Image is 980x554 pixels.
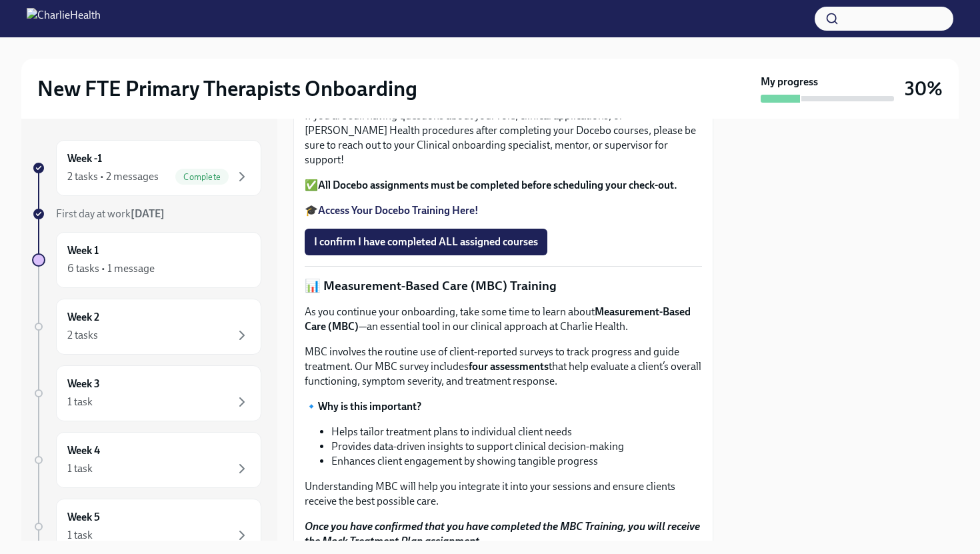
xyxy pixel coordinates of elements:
p: MBC involves the routine use of client-reported surveys to track progress and guide treatment. Ou... [305,345,702,389]
button: I confirm I have completed ALL assigned courses [305,229,547,255]
div: 2 tasks [67,328,98,343]
p: Understanding MBC will help you integrate it into your sessions and ensure clients receive the be... [305,479,702,509]
div: 1 task [67,461,93,476]
p: If you are still having questions about your role, clinical applications, or [PERSON_NAME] Health... [305,109,702,167]
a: Week 31 task [32,365,261,421]
p: 🔹 [305,399,702,414]
h6: Week 2 [67,310,99,325]
a: Week 41 task [32,432,261,488]
strong: [DATE] [131,207,165,220]
h6: Week 3 [67,377,100,391]
a: Access Your Docebo Training Here! [318,204,479,217]
a: Week 16 tasks • 1 message [32,232,261,288]
p: As you continue your onboarding, take some time to learn about —an essential tool in our clinical... [305,305,702,334]
li: Helps tailor treatment plans to individual client needs [331,425,702,439]
a: Week 22 tasks [32,299,261,355]
h3: 30% [905,77,943,101]
p: 📊 Measurement-Based Care (MBC) Training [305,277,702,295]
div: 6 tasks • 1 message [67,261,155,276]
p: ✅ [305,178,702,193]
span: First day at work [56,207,165,220]
span: I confirm I have completed ALL assigned courses [314,235,538,249]
strong: All Docebo assignments must be completed before scheduling your check-out. [318,179,677,191]
div: 1 task [67,395,93,409]
a: First day at work[DATE] [32,207,261,221]
li: Enhances client engagement by showing tangible progress [331,454,702,469]
div: 1 task [67,528,93,543]
img: CharlieHealth [27,8,101,29]
a: Week -12 tasks • 2 messagesComplete [32,140,261,196]
strong: four assessments [469,360,549,373]
strong: My progress [761,75,818,89]
p: 🎓 [305,203,702,218]
h6: Week -1 [67,151,102,166]
strong: Why is this important? [318,400,421,413]
h6: Week 5 [67,510,100,525]
strong: Once you have confirmed that you have completed the MBC Training, you will receive the Mock Treat... [305,520,700,547]
h2: New FTE Primary Therapists Onboarding [37,75,417,102]
li: Provides data-driven insights to support clinical decision-making [331,439,702,454]
span: Complete [175,172,229,182]
h6: Week 1 [67,243,99,258]
div: 2 tasks • 2 messages [67,169,159,184]
h6: Week 4 [67,443,100,458]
